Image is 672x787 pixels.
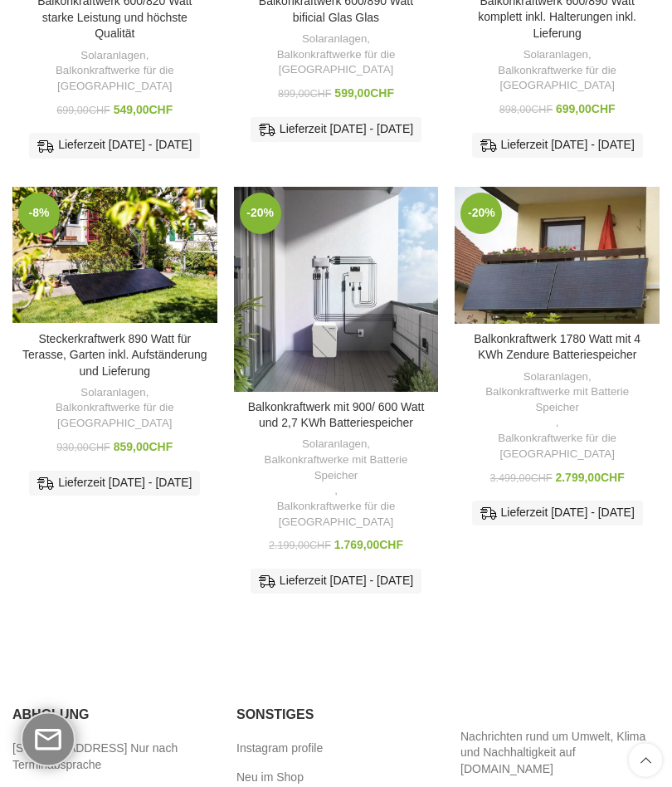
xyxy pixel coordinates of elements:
[149,441,173,454] span: CHF
[474,333,640,363] a: Balkonkraftwerk 1780 Watt mit 4 KWh Zendure Batteriespeicher
[236,770,305,787] a: Neu im Shop
[472,501,643,526] div: Lieferzeit [DATE] - [DATE]
[12,188,217,324] a: Steckerkraftwerk 890 Watt für Terasse, Garten inkl. Aufständerung und Lieferung
[555,472,624,485] bdi: 2.799,00
[21,64,209,95] a: Balkonkraftwerke für die [GEOGRAPHIC_DATA]
[629,744,662,777] a: Scroll to top button
[309,540,331,552] span: CHF
[56,442,110,454] bdi: 930,00
[460,193,502,235] span: -20%
[242,32,431,79] div: ,
[523,48,588,64] a: Solaranlagen
[531,105,553,116] span: CHF
[463,48,651,95] div: ,
[251,118,421,143] div: Lieferzeit [DATE] - [DATE]
[114,104,173,117] bdi: 549,00
[242,500,431,530] a: Balkonkraftwerke für die [GEOGRAPHIC_DATA]
[592,103,616,116] span: CHF
[490,473,553,485] bdi: 3.499,00
[18,193,60,235] span: -8%
[269,540,331,552] bdi: 2.199,00
[29,134,200,159] div: Lieferzeit [DATE] - [DATE]
[523,370,588,386] a: Solaranlagen
[234,188,439,393] img: Balkonkraftwerk mit Speicher
[463,370,651,463] div: , ,
[370,87,394,100] span: CHF
[21,49,209,95] div: ,
[251,569,421,594] div: Lieferzeit [DATE] - [DATE]
[80,386,145,402] a: Solaranlagen
[89,105,110,117] span: CHF
[21,401,209,432] a: Balkonkraftwerke für die [GEOGRAPHIC_DATA]
[499,105,553,116] bdi: 898,00
[334,539,403,552] bdi: 1.769,00
[12,706,212,725] h5: Abholung
[302,437,367,453] a: Solaranlagen
[601,472,625,485] span: CHF
[242,48,431,79] a: Balkonkraftwerke für die [GEOGRAPHIC_DATA]
[455,188,660,325] a: Balkonkraftwerk 1780 Watt mit 4 KWh Zendure Batteriespeicher
[56,105,110,117] bdi: 699,00
[12,188,217,324] img: Steckerkraftwerk für die Terrasse oder Garten
[334,87,394,100] bdi: 599,00
[240,193,281,235] span: -20%
[114,441,173,454] bdi: 859,00
[248,401,425,431] a: Balkonkraftwerk mit 900/ 600 Watt und 2,7 KWh Batteriespeicher
[242,437,431,530] div: , ,
[460,731,645,776] a: Nachrichten rund um Umwelt, Klima und Nachhaltigkeit auf [DOMAIN_NAME]
[89,442,110,454] span: CHF
[22,333,207,379] a: Steckerkraftwerk 890 Watt für Terasse, Garten inkl. Aufständerung und Lieferung
[556,103,616,116] bdi: 699,00
[463,385,651,416] a: Balkonkraftwerke mit Batterie Speicher
[463,64,651,95] a: Balkonkraftwerke für die [GEOGRAPHIC_DATA]
[236,706,436,725] h5: Sonstiges
[21,386,209,433] div: ,
[472,134,643,159] div: Lieferzeit [DATE] - [DATE]
[379,539,403,552] span: CHF
[236,741,324,758] a: Instagram profile
[242,453,431,484] a: Balkonkraftwerke mit Batterie Speicher
[80,49,145,65] a: Solaranlagen
[531,473,553,485] span: CHF
[29,472,200,496] div: Lieferzeit [DATE] - [DATE]
[302,32,367,48] a: Solaranlagen
[310,89,332,100] span: CHF
[278,89,331,100] bdi: 899,00
[463,432,651,462] a: Balkonkraftwerke für die [GEOGRAPHIC_DATA]
[234,188,439,393] a: Balkonkraftwerk mit 900/ 600 Watt und 2,7 KWh Batteriespeicher
[149,104,173,117] span: CHF
[12,741,212,774] a: [STREET_ADDRESS] Nur nach Terminabsprache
